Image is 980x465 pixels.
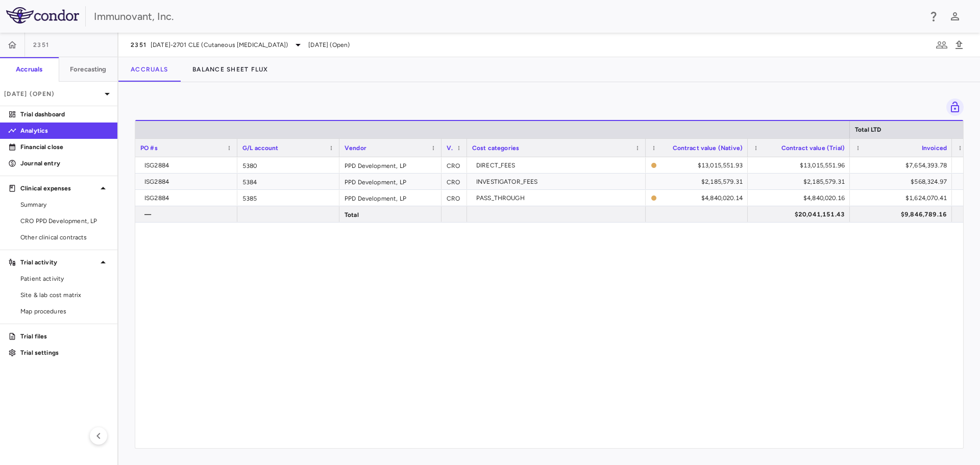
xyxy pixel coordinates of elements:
div: PPD Development, LP [339,157,442,173]
div: $568,324.97 [859,174,947,190]
button: Balance Sheet Flux [180,57,281,82]
p: Analytics [20,126,109,135]
span: Invoiced [922,144,947,152]
span: Cost categories [472,144,519,152]
span: Vendor [345,144,366,152]
p: Clinical expenses [20,184,97,193]
span: The contract record and uploaded budget values do not match. Please review the contract record an... [651,190,743,205]
div: — [144,206,232,223]
div: $4,840,020.14 [661,190,743,206]
div: $2,185,579.31 [655,174,743,190]
span: The contract record and uploaded budget values do not match. Please review the contract record an... [651,158,743,173]
span: 2351 [131,41,146,49]
div: $4,840,020.16 [757,190,845,206]
div: PPD Development, LP [339,190,442,206]
span: Lock grid [942,99,964,116]
div: PASS_THROUGH [476,190,641,206]
div: DIRECT_FEES [476,157,641,174]
span: Total LTD [855,126,881,133]
div: $13,015,551.93 [661,157,743,174]
div: Total [339,206,442,222]
button: Accruals [118,57,180,82]
h6: Accruals [16,65,42,74]
p: Journal entry [20,159,109,168]
div: CRO [442,190,467,206]
span: CRO PPD Development, LP [20,216,109,226]
h6: Forecasting [70,65,107,74]
div: $2,185,579.31 [757,174,845,190]
span: Other clinical contracts [20,233,109,242]
span: Map procedures [20,307,109,316]
div: $1,624,070.41 [859,190,947,206]
div: $9,846,789.16 [859,206,947,223]
p: Trial settings [20,348,109,357]
span: Vendor type [447,144,453,152]
p: Trial dashboard [20,110,109,119]
div: 5385 [237,190,339,206]
div: $13,015,551.96 [757,157,845,174]
span: Patient activity [20,274,109,283]
img: logo-full-SnFGN8VE.png [6,7,79,23]
div: CRO [442,174,467,189]
div: Immunovant, Inc. [94,9,921,24]
div: CRO [442,157,467,173]
div: $20,041,151.43 [757,206,845,223]
span: Contract value (Trial) [781,144,845,152]
p: Trial files [20,332,109,341]
span: PO #s [140,144,158,152]
span: Site & lab cost matrix [20,290,109,300]
div: INVESTIGATOR_FEES [476,174,641,190]
p: [DATE] (Open) [4,89,101,99]
div: $7,654,393.78 [859,157,947,174]
div: 5384 [237,174,339,189]
span: [DATE] (Open) [308,40,350,50]
span: 2351 [33,41,49,49]
div: ISG2884 [144,190,232,206]
span: G/L account [242,144,279,152]
div: PPD Development, LP [339,174,442,189]
span: Summary [20,200,109,209]
span: [DATE]-2701 CLE (Cutaneous [MEDICAL_DATA]) [151,40,288,50]
p: Trial activity [20,258,97,267]
div: 5380 [237,157,339,173]
span: Contract value (Native) [673,144,743,152]
p: Financial close [20,142,109,152]
div: ISG2884 [144,157,232,174]
div: ISG2884 [144,174,232,190]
